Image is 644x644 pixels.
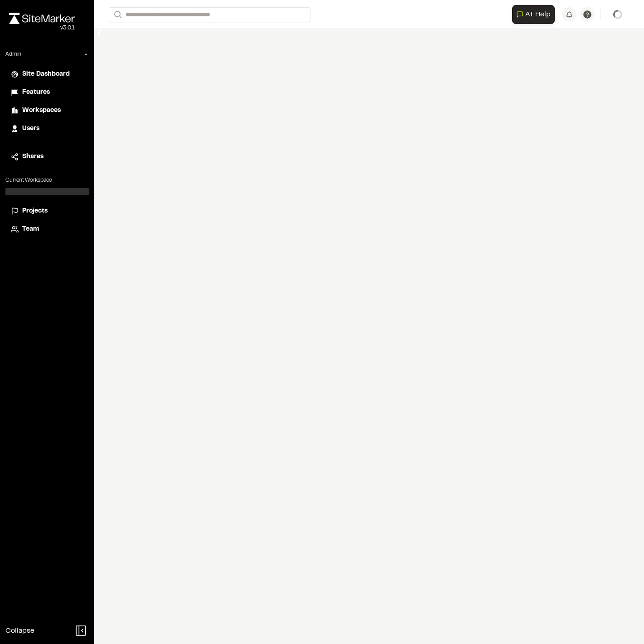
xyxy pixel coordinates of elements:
span: Team [22,224,39,234]
a: Shares [11,152,83,162]
span: AI Help [525,9,551,20]
span: Site Dashboard [22,69,70,79]
a: Site Dashboard [11,69,83,79]
a: Users [11,124,83,134]
button: Search [109,7,125,22]
img: rebrand.png [9,13,75,24]
div: Oh geez...please don't... [9,24,75,32]
span: Collapse [5,625,34,636]
span: Users [22,124,39,134]
a: Projects [11,206,83,216]
span: Shares [22,152,44,162]
div: Open AI Assistant [512,5,558,24]
span: Projects [22,206,48,216]
p: Current Workspace [5,176,89,184]
a: Features [11,87,83,97]
span: Workspaces [22,106,61,116]
p: Admin [5,50,21,58]
a: Team [11,224,83,234]
a: Workspaces [11,106,83,116]
button: Open AI Assistant [512,5,555,24]
span: Features [22,87,50,97]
